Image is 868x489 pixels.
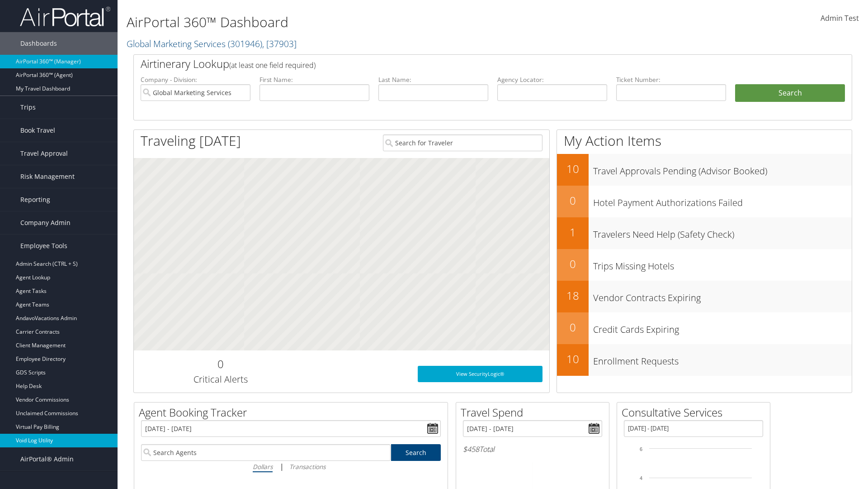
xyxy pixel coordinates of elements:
[640,446,642,452] tspan: 6
[418,366,542,382] a: View SecurityLogic®
[463,444,479,454] span: $458
[228,38,262,50] span: ( 301946 )
[557,249,852,281] a: 0Trips Missing Hotels
[557,154,852,186] a: 10Travel Approvals Pending (Advisor Booked)
[821,13,859,23] span: Admin Test
[735,84,845,102] button: Search
[821,5,859,33] a: Admin Test
[461,405,609,420] h2: Travel Spend
[20,188,50,211] span: Reporting
[593,160,852,177] h3: Travel Approvals Pending (Advisor Booked)
[593,287,852,304] h3: Vendor Contracts Expiring
[141,444,391,461] input: Search Agents
[141,461,441,472] div: |
[593,350,852,368] h3: Enrollment Requests
[262,38,297,50] span: , [ 37903 ]
[616,75,726,84] label: Ticket Number:
[141,356,300,372] h2: 0
[127,38,297,50] a: Global Marketing Services
[463,444,602,454] h6: Total
[20,211,71,234] span: Company Admin
[20,448,74,470] span: AirPortal® Admin
[557,344,852,376] a: 10Enrollment Requests
[141,75,250,84] label: Company - Division:
[20,119,55,142] span: Book Travel
[593,255,852,273] h3: Trips Missing Hotels
[593,319,852,336] h3: Credit Cards Expiring
[622,405,770,420] h2: Consultative Services
[141,131,241,150] h1: Traveling [DATE]
[497,75,607,84] label: Agency Locator:
[20,6,110,27] img: airportal-logo.png
[557,351,589,367] h2: 10
[127,13,615,32] h1: AirPortal 360™ Dashboard
[20,32,57,55] span: Dashboards
[20,235,67,257] span: Employee Tools
[557,256,589,272] h2: 0
[253,462,273,471] i: Dollars
[557,131,852,150] h1: My Action Items
[593,224,852,241] h3: Travelers Need Help (Safety Check)
[391,444,441,461] a: Search
[20,142,68,165] span: Travel Approval
[229,60,316,70] span: (at least one field required)
[20,96,36,119] span: Trips
[289,462,325,471] i: Transactions
[378,75,488,84] label: Last Name:
[141,56,785,72] h2: Airtinerary Lookup
[139,405,448,420] h2: Agent Booking Tracker
[557,225,589,240] h2: 1
[640,475,642,481] tspan: 4
[557,186,852,217] a: 0Hotel Payment Authorizations Failed
[141,373,300,386] h3: Critical Alerts
[557,320,589,335] h2: 0
[557,161,589,177] h2: 10
[20,165,75,188] span: Risk Management
[593,192,852,209] h3: Hotel Payment Authorizations Failed
[557,288,589,303] h2: 18
[557,281,852,312] a: 18Vendor Contracts Expiring
[557,193,589,208] h2: 0
[557,217,852,249] a: 1Travelers Need Help (Safety Check)
[383,134,542,151] input: Search for Traveler
[557,312,852,344] a: 0Credit Cards Expiring
[259,75,369,84] label: First Name:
